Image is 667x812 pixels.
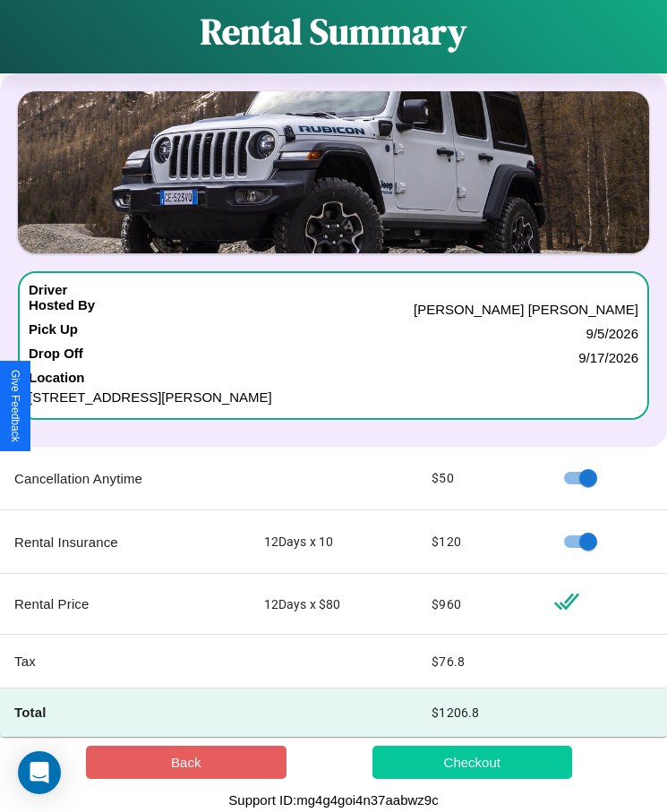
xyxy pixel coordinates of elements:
[14,649,235,673] p: Tax
[18,751,61,794] div: Open Intercom Messenger
[417,688,538,737] td: $ 1206.8
[29,385,638,409] p: [STREET_ADDRESS][PERSON_NAME]
[14,466,235,491] p: Cancellation Anytime
[201,7,466,56] h1: Rental Summary
[14,530,235,554] p: Rental Insurance
[372,746,573,779] button: Checkout
[250,510,418,574] td: 12 Days x 10
[29,297,95,321] h4: Hosted By
[414,297,638,321] p: [PERSON_NAME] [PERSON_NAME]
[417,635,538,688] td: $ 76.8
[29,282,67,297] h4: Driver
[578,346,638,370] p: 9 / 17 / 2026
[9,370,21,442] div: Give Feedback
[417,574,538,635] td: $ 960
[250,574,418,635] td: 12 Days x $ 80
[29,370,638,385] h4: Location
[14,592,235,616] p: Rental Price
[417,447,538,510] td: $ 50
[14,703,235,722] h4: Total
[86,746,286,779] button: Back
[586,321,638,346] p: 9 / 5 / 2026
[228,788,438,812] p: Support ID: mg4g4goi4n37aabwz9c
[29,346,83,370] h4: Drop Off
[29,321,78,346] h4: Pick Up
[417,510,538,574] td: $ 120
